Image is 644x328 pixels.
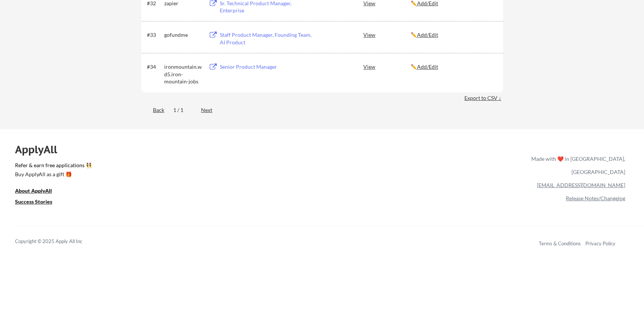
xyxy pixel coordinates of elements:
[15,238,101,245] div: Copyright © 2025 Apply All Inc
[15,187,52,194] u: About ApplyAll
[15,187,62,196] a: About ApplyAll
[147,63,162,71] div: #34
[528,152,625,178] div: Made with ❤️ in [GEOGRAPHIC_DATA], [GEOGRAPHIC_DATA]
[585,240,615,246] a: Privacy Policy
[147,31,162,39] div: #33
[363,60,411,73] div: View
[566,195,625,201] a: Release Notes/Changelog
[15,143,66,156] div: ApplyAll
[537,182,625,188] a: [EMAIL_ADDRESS][DOMAIN_NAME]
[417,63,438,70] u: Add/Edit
[173,106,192,114] div: 1 / 1
[15,198,62,207] a: Success Stories
[15,171,90,180] a: Buy ApplyAll as a gift 🎁
[15,163,374,171] a: Refer & earn free applications 👯‍♀️
[141,106,164,114] div: Back
[15,172,90,177] div: Buy ApplyAll as a gift 🎁
[164,31,202,39] div: gofundme
[417,32,438,38] u: Add/Edit
[411,63,496,71] div: ✏️
[164,63,202,85] div: ironmountain.wd5.iron-mountain-jobs
[411,31,496,39] div: ✏️
[464,94,503,102] div: Export to CSV ↓
[220,31,313,46] div: Staff Product Manager, Founding Team, AI Product
[201,106,221,114] div: Next
[220,63,313,71] div: Senior Product Manager
[363,28,411,41] div: View
[539,240,581,246] a: Terms & Conditions
[15,198,52,205] u: Success Stories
